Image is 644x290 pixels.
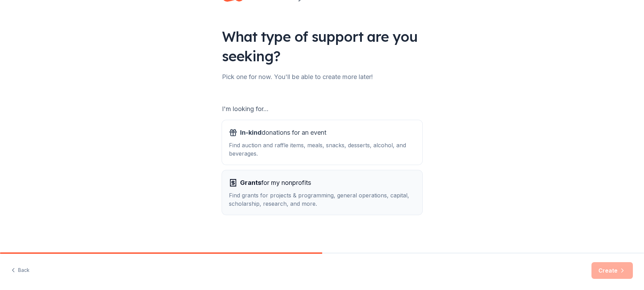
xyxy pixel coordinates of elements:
div: What type of support are you seeking? [222,27,422,66]
button: Back [11,263,30,278]
div: I'm looking for... [222,103,422,115]
div: Find auction and raffle items, meals, snacks, desserts, alcohol, and beverages. [229,141,415,158]
div: Find grants for projects & programming, general operations, capital, scholarship, research, and m... [229,191,415,208]
button: Grantsfor my nonprofitsFind grants for projects & programming, general operations, capital, schol... [222,170,422,215]
div: Pick one for now. You'll be able to create more later! [222,71,422,83]
button: In-kinddonations for an eventFind auction and raffle items, meals, snacks, desserts, alcohol, and... [222,120,422,165]
span: donations for an event [240,127,326,138]
span: for my nonprofits [240,177,311,188]
span: Grants [240,179,261,186]
span: In-kind [240,129,262,136]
